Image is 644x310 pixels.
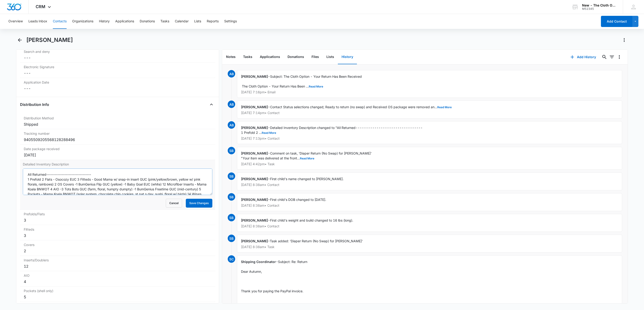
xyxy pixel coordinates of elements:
button: Close [208,101,215,108]
div: Electronic Signature--- [20,63,215,78]
p: [DATE] 8:38am • Task [241,245,618,249]
span: [PERSON_NAME] [241,198,268,202]
div: Application Date--- [20,78,215,93]
button: Add History [566,51,601,63]
button: Calendar [175,14,189,29]
label: Fitteds [24,227,211,232]
label: Pockets (shell only) [24,288,211,293]
span: [PERSON_NAME] [241,74,268,78]
button: Read More [309,85,323,88]
div: Pockets (shell only)5 [20,286,215,302]
button: Donations [284,50,308,64]
button: Applications [115,14,134,29]
div: [DATE] [24,152,211,158]
span: Shipping Coordinator [241,260,276,264]
span: Contact Status selections changed; Ready to return (no swap) and Received OS package were removed... [270,105,452,109]
label: AIO [24,273,211,278]
div: - [237,147,622,170]
p: [DATE] 7:14pm • Contact [241,111,618,115]
label: Date package received [24,146,211,151]
div: 2 [24,248,211,254]
button: Organizations [72,14,93,29]
label: Prefolds/Flats [24,212,211,216]
span: First child's name changed to [PERSON_NAME]. [270,177,344,181]
button: Save Changes [186,199,212,208]
div: - [237,235,622,253]
dd: --- [24,86,211,91]
span: SB [228,172,235,180]
span: [PERSON_NAME] [241,105,268,109]
h4: Distribution Info [20,102,49,107]
span: [PERSON_NAME] [241,177,268,181]
button: Read More [437,106,452,109]
div: - [237,214,622,232]
p: [DATE] 8:38am • Contact [241,225,618,228]
button: Overflow Menu [616,53,623,61]
button: Reports [207,14,219,29]
span: AB [228,101,235,108]
div: - [237,121,622,144]
div: 4 [24,279,211,284]
h1: [PERSON_NAME] [26,37,73,44]
div: 12 [24,263,211,269]
div: Inserts/Doublers12 [20,256,215,271]
span: Comment on task, 'Diaper Return (No Swap) for [PERSON_NAME]' "Your item was delivered at the fron... [241,151,372,160]
span: First child's DOB changed to [DATE]. [270,198,326,202]
div: AIO4 [20,271,215,286]
div: Date package received[DATE] [20,145,215,160]
button: Lists [323,50,338,64]
button: Tasks [160,14,169,29]
p: [DATE] 7:16pm • Email [241,91,618,94]
span: CRM [36,4,45,9]
span: First child's weight and build changed to 16 lbs (long). [270,218,353,222]
span: Subject: The Cloth Option - Your Return Has Been Received The Cloth Option - Your Return Has Been... [241,74,362,88]
span: [PERSON_NAME] [241,151,268,155]
span: [PERSON_NAME] [241,218,268,222]
div: Search and deny--- [20,47,215,63]
button: Overview [8,14,23,29]
span: SC [228,255,235,263]
span: AB [228,70,235,77]
span: SB [228,235,235,242]
button: Lists [194,14,201,29]
button: Search... [601,53,608,61]
label: Application Date [24,80,211,85]
label: Electronic Signature [24,64,211,69]
label: Tracking number [24,131,211,136]
div: Distribution MethodShipped [20,114,215,129]
label: Covers [24,242,211,247]
span: SB [228,193,235,201]
span: Task added: 'Diaper Return (No Swap) for [PERSON_NAME]' [270,239,363,243]
label: Distribution Method [24,116,211,121]
div: - [237,193,622,211]
div: Covers2 [20,240,215,256]
label: Search and deny [24,49,211,54]
div: 3 [24,233,211,238]
button: Add Contact [601,16,632,27]
div: Prefolds/Flats3 [20,210,215,225]
button: History [338,50,357,64]
div: account name [582,3,616,7]
button: Read More [300,157,314,160]
p: [DATE] 8:38am • Contact [241,204,618,207]
textarea: All Returned-------------------------------- 1 Prefold 2 Flats - Osocozy EUC 3 Fitteds - Good Mam... [23,168,212,195]
div: 3 [24,217,211,223]
dd: --- [24,55,211,61]
button: History [99,14,110,29]
button: Filters [608,53,616,61]
div: account id [582,7,616,10]
button: Leads Inbox [28,14,47,29]
span: SB [228,214,235,221]
div: Tracking number9405509205568128288496 [20,129,215,145]
div: - [237,70,622,98]
button: Actions [620,36,628,44]
div: 5 [24,294,211,300]
div: Fitteds3 [20,225,215,240]
div: 9405509205568128288496 [24,137,211,142]
p: [DATE] 7:13pm • Contact [241,137,618,140]
button: Contacts [53,14,67,29]
span: [PERSON_NAME] [241,239,268,243]
dd: --- [24,70,211,76]
button: Cancel [166,199,182,208]
button: Files [308,50,323,64]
